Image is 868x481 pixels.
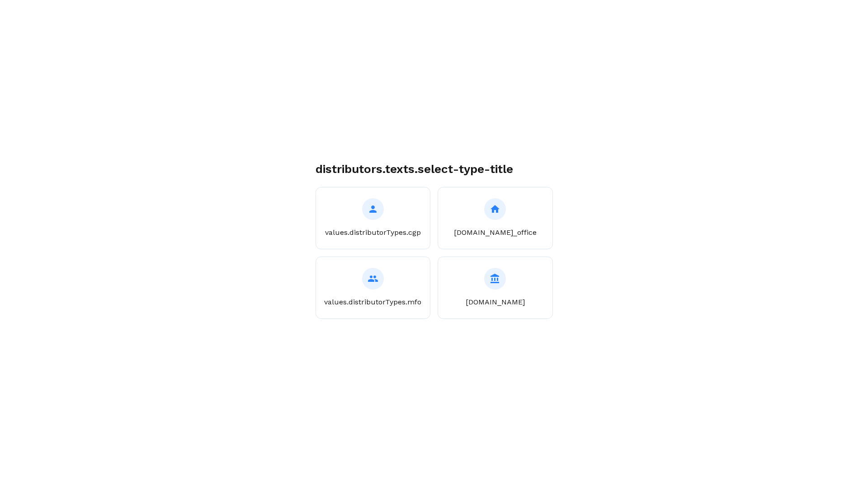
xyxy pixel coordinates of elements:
button: values.distributorTypes.mfo [316,257,431,319]
button: values.distributorTypes.cgp [316,187,431,249]
h1: distributors.texts.select-type-title [316,162,553,176]
p: [DOMAIN_NAME] [466,297,525,308]
p: [DOMAIN_NAME]_office [454,227,537,238]
button: [DOMAIN_NAME] [438,257,553,319]
button: [DOMAIN_NAME]_office [438,187,553,249]
p: values.distributorTypes.cgp [325,227,421,238]
p: values.distributorTypes.mfo [324,297,421,308]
